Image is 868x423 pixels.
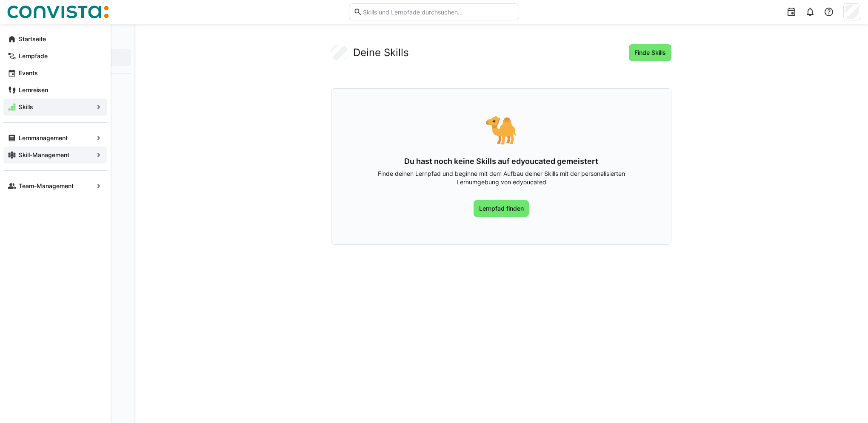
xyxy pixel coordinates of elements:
[478,204,525,213] span: Lernpfad finden
[474,200,529,217] a: Lernpfad finden
[633,48,667,57] span: Finde Skills
[359,116,644,143] div: 🐪
[359,157,644,166] h3: Du hast noch keine Skills auf edyoucated gemeistert
[353,46,409,59] h2: Deine Skills
[362,8,514,16] input: Skills und Lernpfade durchsuchen…
[359,169,644,186] p: Finde deinen Lernpfad und beginne mit dem Aufbau deiner Skills mit der personalisierten Lernumgeb...
[629,44,671,61] button: Finde Skills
